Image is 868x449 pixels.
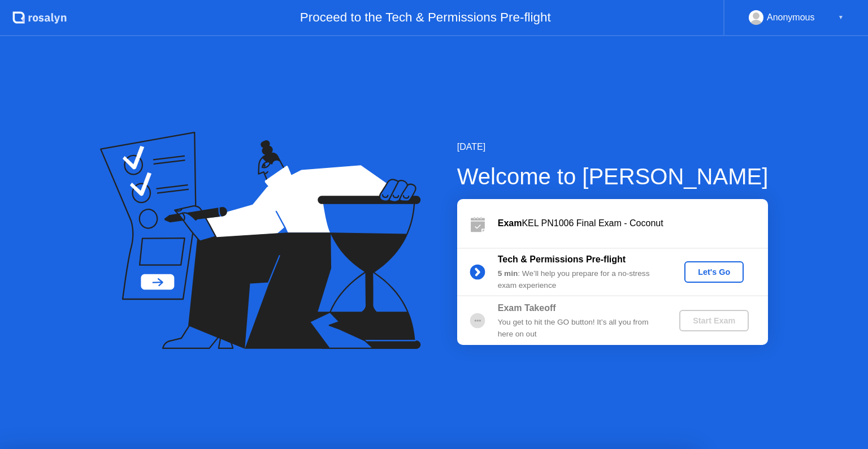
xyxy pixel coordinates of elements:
div: ▼ [838,10,844,25]
b: 5 min [498,269,518,278]
div: [DATE] [457,140,769,154]
div: Welcome to [PERSON_NAME] [457,159,769,193]
div: Start Exam [684,316,744,325]
div: Anonymous [767,10,815,25]
div: Let's Go [689,267,739,277]
div: You get to hit the GO button! It’s all you from here on out [498,317,661,340]
b: Exam Takeoff [498,303,556,313]
div: KEL PN1006 Final Exam - Coconut [498,217,768,230]
div: : We’ll help you prepare for a no-stress exam experience [498,268,661,291]
b: Exam [498,218,522,228]
b: Tech & Permissions Pre-flight [498,254,626,264]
